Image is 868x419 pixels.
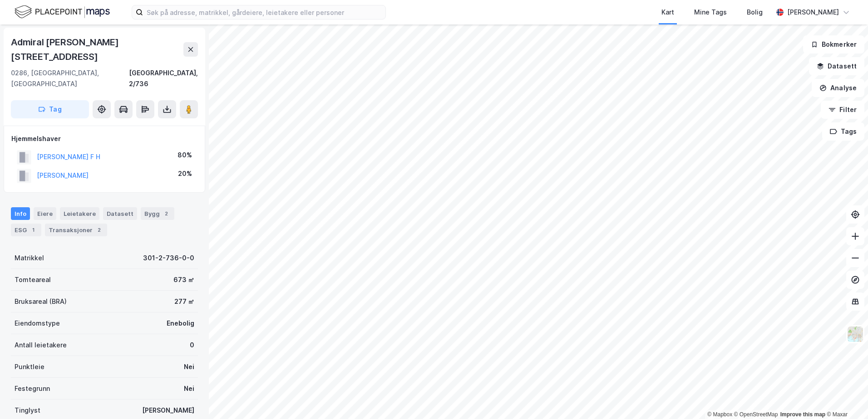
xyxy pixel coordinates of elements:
[29,225,38,234] div: 1
[15,383,50,394] div: Festegrunn
[747,7,763,18] div: Bolig
[178,150,192,161] div: 80%
[173,274,194,285] div: 673 ㎡
[103,207,137,220] div: Datasett
[94,225,104,234] div: 2
[780,411,825,418] a: Improve this map
[60,207,99,220] div: Leietakere
[184,383,194,394] div: Nei
[734,411,778,418] a: OpenStreetMap
[174,296,194,307] div: 277 ㎡
[15,4,110,20] img: logo.f888ab2527a4732fd821a326f86c7f29.svg
[162,209,171,218] div: 2
[11,224,41,236] div: ESG
[823,375,868,419] iframe: Chat Widget
[809,57,864,75] button: Datasett
[803,35,864,54] button: Bokmerker
[45,224,107,236] div: Transaksjoner
[15,405,40,416] div: Tinglyst
[694,7,727,18] div: Mine Tags
[787,7,839,18] div: [PERSON_NAME]
[11,35,183,64] div: Admiral [PERSON_NAME][STREET_ADDRESS]
[129,68,198,89] div: [GEOGRAPHIC_DATA], 2/736
[11,133,197,144] div: Hjemmelshaver
[143,5,385,19] input: Søk på adresse, matrikkel, gårdeiere, leietakere eller personer
[823,375,868,419] div: Kontrollprogram for chat
[143,253,194,263] div: 301-2-736-0-0
[34,207,56,220] div: Eiere
[822,122,864,141] button: Tags
[190,340,194,351] div: 0
[184,361,194,372] div: Nei
[11,207,30,220] div: Info
[142,405,194,416] div: [PERSON_NAME]
[11,68,129,89] div: 0286, [GEOGRAPHIC_DATA], [GEOGRAPHIC_DATA]
[707,411,732,418] a: Mapbox
[178,168,192,179] div: 20%
[821,101,864,119] button: Filter
[15,274,51,285] div: Tomteareal
[15,253,44,263] div: Matrikkel
[847,326,864,343] img: Z
[15,296,67,307] div: Bruksareal (BRA)
[11,100,89,118] button: Tag
[15,318,60,329] div: Eiendomstype
[812,79,864,97] button: Analyse
[15,340,67,351] div: Antall leietakere
[141,207,174,220] div: Bygg
[15,361,44,372] div: Punktleie
[167,318,194,329] div: Enebolig
[661,7,674,18] div: Kart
